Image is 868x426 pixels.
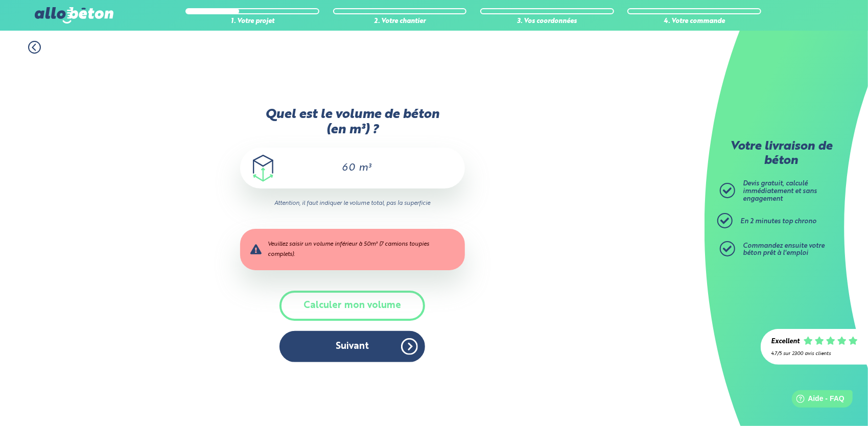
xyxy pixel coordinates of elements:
i: Attention, il faut indiquer le volume total, pas la superficie [240,199,465,208]
label: Quel est le volume de béton (en m³) ? [240,107,465,137]
div: 2. Votre chantier [333,18,467,26]
div: 4. Votre commande [627,18,761,26]
div: 1. Votre projet [185,18,319,26]
p: Votre livraison de béton [722,140,840,168]
span: Commandez ensuite votre béton prêt à l'emploi [743,243,825,257]
button: Suivant [279,331,425,362]
div: 3. Vos coordonnées [480,18,614,26]
div: Excellent [771,338,800,346]
iframe: Help widget launcher [777,386,857,415]
span: Devis gratuit, calculé immédiatement et sans engagement [743,180,817,202]
span: m³ [359,163,371,173]
div: 4.7/5 sur 2300 avis clients [771,351,858,357]
span: En 2 minutes top chrono [740,218,816,225]
img: allobéton [35,7,113,23]
input: 0 [334,162,357,174]
div: Veuillez saisir un volume inférieur à 50m³ (7 camions toupies complets). [240,229,465,270]
button: Calculer mon volume [279,291,425,321]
